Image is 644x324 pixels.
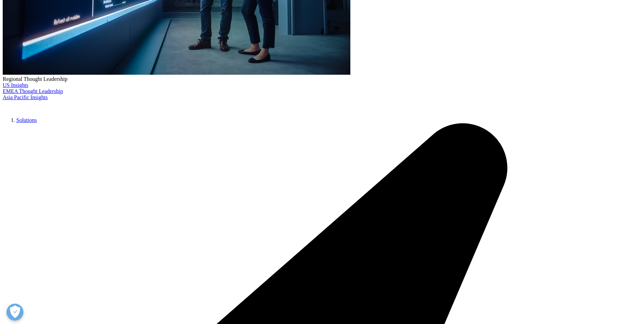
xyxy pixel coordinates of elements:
[3,94,48,100] a: Asia Pacific Insights
[16,117,37,123] a: Solutions
[3,82,28,88] a: US Insights
[3,101,57,110] img: IQVIA Healthcare Information Technology and Pharma Clinical Research Company
[6,304,23,321] button: Ouvrir le centre de préférences
[3,88,63,94] a: EMEA Thought Leadership
[3,76,641,82] div: Regional Thought Leadership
